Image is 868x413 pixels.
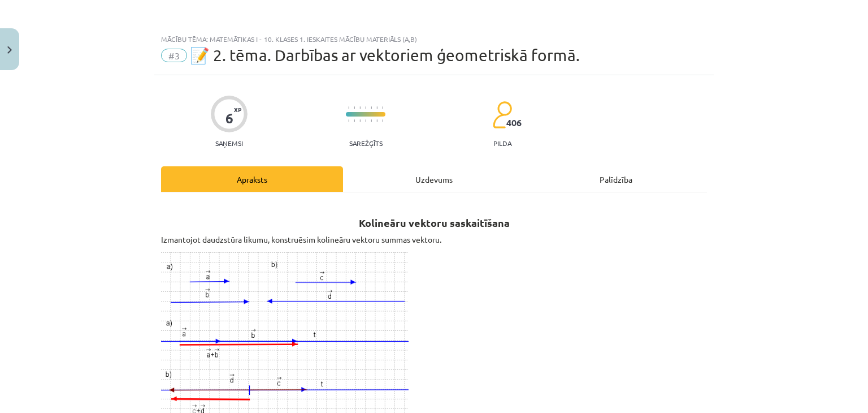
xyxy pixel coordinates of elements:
[365,119,366,122] img: icon-short-line-57e1e144782c952c97e751825c79c345078a6d821885a25fce030b3d8c18986b.svg
[376,106,377,109] img: icon-short-line-57e1e144782c952c97e751825c79c345078a6d821885a25fce030b3d8c18986b.svg
[211,139,248,147] p: Saņemsi
[161,35,707,43] div: Mācību tēma: Matemātikas i - 10. klases 1. ieskaites mācību materiāls (a,b)
[359,216,510,229] b: Kolineāru vektoru saskaitīšana
[343,166,525,192] div: Uzdevums
[493,139,511,147] p: pilda
[371,119,372,122] img: icon-short-line-57e1e144782c952c97e751825c79c345078a6d821885a25fce030b3d8c18986b.svg
[359,106,361,109] img: icon-short-line-57e1e144782c952c97e751825c79c345078a6d821885a25fce030b3d8c18986b.svg
[354,106,355,109] img: icon-short-line-57e1e144782c952c97e751825c79c345078a6d821885a25fce030b3d8c18986b.svg
[492,101,512,129] img: students-c634bb4e5e11cddfef0936a35e636f08e4e9abd3cc4e673bd6f9a4125e45ecb1.svg
[234,106,241,113] span: XP
[382,119,383,122] img: icon-short-line-57e1e144782c952c97e751825c79c345078a6d821885a25fce030b3d8c18986b.svg
[506,118,522,128] span: 406
[382,106,383,109] img: icon-short-line-57e1e144782c952c97e751825c79c345078a6d821885a25fce030b3d8c18986b.svg
[349,139,383,147] p: Sarežģīts
[348,106,349,109] img: icon-short-line-57e1e144782c952c97e751825c79c345078a6d821885a25fce030b3d8c18986b.svg
[365,106,366,109] img: icon-short-line-57e1e144782c952c97e751825c79c345078a6d821885a25fce030b3d8c18986b.svg
[359,119,361,122] img: icon-short-line-57e1e144782c952c97e751825c79c345078a6d821885a25fce030b3d8c18986b.svg
[161,234,707,246] p: Izmantojot daudzstūra likumu, konstruēsim kolineāru vektoru summas vektoru.
[348,119,349,122] img: icon-short-line-57e1e144782c952c97e751825c79c345078a6d821885a25fce030b3d8c18986b.svg
[7,46,12,54] img: icon-close-lesson-0947bae3869378f0d4975bcd49f059093ad1ed9edebbc8119c70593378902aed.svg
[376,119,377,122] img: icon-short-line-57e1e144782c952c97e751825c79c345078a6d821885a25fce030b3d8c18986b.svg
[371,106,372,109] img: icon-short-line-57e1e144782c952c97e751825c79c345078a6d821885a25fce030b3d8c18986b.svg
[225,110,233,126] div: 6
[161,166,343,192] div: Apraksts
[354,119,355,122] img: icon-short-line-57e1e144782c952c97e751825c79c345078a6d821885a25fce030b3d8c18986b.svg
[525,166,707,192] div: Palīdzība
[161,49,187,62] span: #3
[190,46,580,64] span: 📝 2. tēma. Darbības ar vektoriem ģeometriskā formā.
